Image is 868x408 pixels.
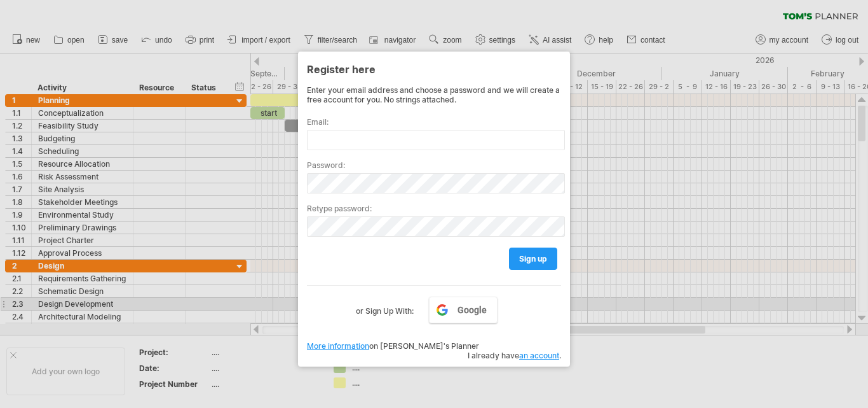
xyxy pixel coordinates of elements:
[356,297,414,318] label: or Sign Up With:
[307,341,369,351] a: More information
[307,160,561,170] label: Password:
[307,204,561,213] label: Retype password:
[509,248,557,270] a: sign up
[519,351,559,360] a: an account
[307,117,561,127] label: Email:
[519,254,547,264] span: sign up
[429,297,498,323] a: Google
[458,305,487,315] span: Google
[307,341,479,351] span: on [PERSON_NAME]'s Planner
[307,85,561,104] div: Enter your email address and choose a password and we will create a free account for you. No stri...
[307,57,561,80] div: Register here
[468,351,561,360] span: I already have .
